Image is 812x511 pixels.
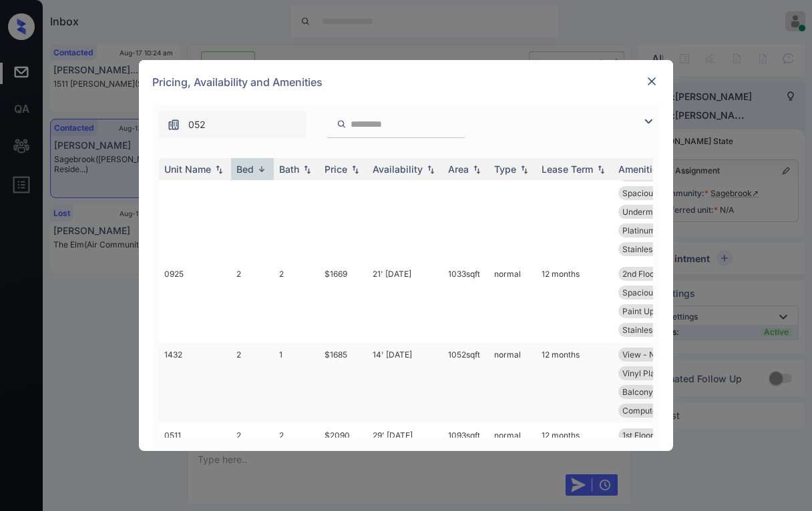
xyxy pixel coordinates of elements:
[489,143,536,262] td: normal
[494,163,516,175] div: Type
[536,342,613,423] td: 12 months
[325,163,347,175] div: Price
[622,325,684,335] span: Stainless Steel...
[622,368,684,378] span: Vinyl Plank - P...
[319,262,367,342] td: $1669
[622,288,683,298] span: Spacious Closet
[622,406,680,416] span: Computer desk
[367,262,443,342] td: 21' [DATE]
[319,342,367,423] td: $1685
[622,306,688,316] span: Paint Upgrade -...
[443,143,489,262] td: 1052 sqft
[542,163,593,175] div: Lease Term
[622,225,692,235] span: Platinum Upgrad...
[164,163,211,175] div: Unit Name
[536,262,613,342] td: 12 months
[618,163,663,175] div: Amenities
[424,165,437,174] img: sorting
[319,423,367,504] td: $2090
[367,423,443,504] td: 29' [DATE]
[640,113,656,129] img: icon-zuma
[518,165,531,174] img: sorting
[622,430,654,440] span: 1st Floor
[167,118,180,131] img: icon-zuma
[443,342,489,423] td: 1052 sqft
[470,165,483,174] img: sorting
[489,342,536,423] td: normal
[159,143,231,262] td: 0228
[279,163,299,175] div: Bath
[274,262,319,342] td: 2
[373,163,423,175] div: Availability
[622,188,683,198] span: Spacious Closet
[443,423,489,504] td: 1093 sqft
[594,165,608,174] img: sorting
[212,165,226,174] img: sorting
[236,163,254,175] div: Bed
[159,423,231,504] td: 0511
[489,423,536,504] td: normal
[622,207,688,217] span: Undermount Sink
[622,269,658,279] span: 2nd Floor
[349,165,362,174] img: sorting
[255,164,268,174] img: sorting
[443,262,489,342] td: 1033 sqft
[274,143,319,262] td: 1
[448,163,469,175] div: Area
[645,75,658,88] img: close
[159,342,231,423] td: 1432
[159,262,231,342] td: 0925
[367,143,443,262] td: 02' [DATE]
[139,60,673,104] div: Pricing, Availability and Amenities
[536,423,613,504] td: 12 months
[231,262,274,342] td: 2
[231,143,274,262] td: 2
[622,244,684,254] span: Stainless Steel...
[337,118,347,130] img: icon-zuma
[188,117,206,132] span: 052
[274,423,319,504] td: 2
[536,143,613,262] td: 12 months
[367,342,443,423] td: 14' [DATE]
[231,423,274,504] td: 2
[489,262,536,342] td: normal
[274,342,319,423] td: 1
[231,342,274,423] td: 2
[622,350,670,360] span: View - North
[319,143,367,262] td: $1962
[300,165,314,174] img: sorting
[622,387,653,397] span: Balcony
